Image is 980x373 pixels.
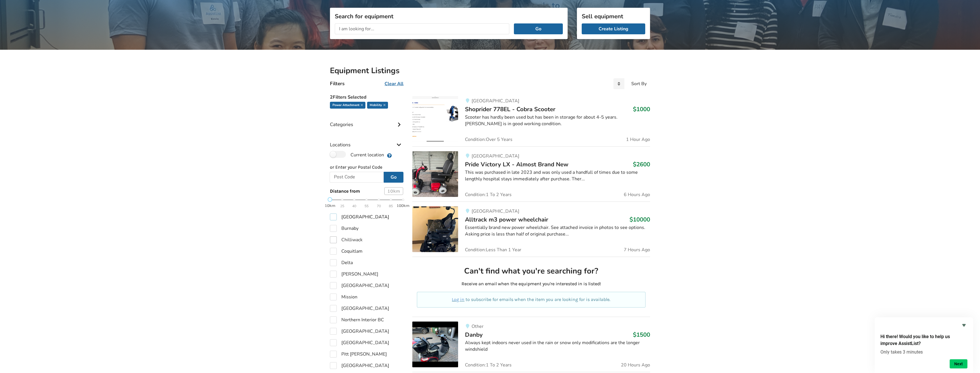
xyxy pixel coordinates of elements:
span: Danby [465,331,483,339]
span: [GEOGRAPHIC_DATA] [472,208,519,214]
span: 20 Hours Ago [621,363,650,367]
p: Receive an email when the equipment you're interested in is listed! [417,281,646,287]
p: Only takes 3 minutes [880,349,967,355]
div: 10 km [384,187,403,195]
div: Sort By [631,81,647,86]
span: 6 Hours Ago [624,192,650,197]
a: Log in [452,297,464,302]
img: mobility-alltrack m3 power wheelchair [412,206,458,252]
h3: Sell equipment [582,13,645,20]
img: mobility-pride victory lx - almost brand new [412,151,458,197]
label: [PERSON_NAME] [330,271,378,278]
p: to subscribe for emails when the item you are looking for is available. [424,296,639,303]
span: 55 [365,203,369,210]
label: Current location [330,151,384,158]
div: This was purchased in late 2023 and was only used a handfull of times due to some lengthly hospit... [465,169,650,182]
span: [GEOGRAPHIC_DATA] [472,98,519,104]
span: Condition: Less Than 1 Year [465,248,521,252]
div: Mobility [367,102,388,109]
label: [GEOGRAPHIC_DATA] [330,305,389,312]
div: Always kept indoors never used in the rain or snow only modifications are the longer windshield [465,340,650,353]
strong: 100km [397,203,409,208]
label: Northern Interior BC [330,316,384,323]
div: Essentially brand new power wheelchair. See attached invoice in photos to see options. Asking pri... [465,224,650,238]
span: Other [472,323,484,330]
p: or Enter your Postal Code [330,164,403,171]
div: Locations [330,130,403,151]
span: 85 [389,203,393,210]
button: Next question [950,359,967,368]
label: [GEOGRAPHIC_DATA] [330,282,389,289]
label: [GEOGRAPHIC_DATA] [330,328,389,335]
strong: 10km [325,203,335,208]
h3: $1000 [633,105,650,113]
button: Go [514,23,563,34]
h3: $1500 [633,331,650,338]
span: Pride Victory LX - Almost Brand New [465,160,569,168]
span: 7 Hours Ago [624,248,650,252]
span: 25 [340,203,344,210]
div: power attachment [330,102,365,109]
div: Scooter has hardly been used but has been in storage for about 4-5 years. [PERSON_NAME] is in goo... [465,114,650,127]
label: Chilliwack [330,236,363,243]
h2: Equipment Listings [330,66,650,76]
span: 1 Hour Ago [626,137,650,142]
button: Hide survey [961,322,967,329]
u: Clear All [385,81,403,87]
label: Mission [330,294,357,300]
span: Shoprider 778EL - Cobra Scooter [465,105,555,113]
h3: $10000 [629,216,650,223]
a: mobility-alltrack m3 power wheelchair [GEOGRAPHIC_DATA]Alltrack m3 power wheelchair$10000Essentia... [412,202,650,257]
h3: $2600 [633,161,650,168]
span: Condition: 1 To 2 Years [465,363,512,367]
input: Post Code [330,172,384,183]
input: I am looking for... [335,23,509,34]
span: Alltrack m3 power wheelchair [465,216,548,224]
label: Delta [330,259,353,266]
a: mobility-danby OtherDanby$1500Always kept indoors never used in the rain or snow only modificatio... [412,317,650,372]
h3: Search for equipment [335,13,563,20]
span: 40 [352,203,356,210]
h4: Filters [330,80,345,87]
a: mobility-shoprider 778el - cobra scooter[GEOGRAPHIC_DATA]Shoprider 778EL - Cobra Scooter$1000Scoo... [412,96,650,146]
span: 70 [377,203,381,210]
div: Hi there! Would you like to help us improve AssistList? [880,322,967,368]
label: [GEOGRAPHIC_DATA] [330,339,389,346]
h5: 2 Filters Selected [330,91,403,102]
label: Burnaby [330,225,359,232]
a: Create Listing [582,23,645,34]
span: [GEOGRAPHIC_DATA] [472,153,519,159]
label: Coquitlam [330,248,363,255]
h2: Hi there! Would you like to help us improve AssistList? [880,333,967,347]
span: Distance from [330,188,360,194]
span: Condition: 1 To 2 Years [465,192,512,197]
img: mobility-danby [412,322,458,367]
div: Categories [330,110,403,130]
label: [GEOGRAPHIC_DATA] [330,214,389,220]
button: Go [384,172,403,183]
img: mobility-shoprider 778el - cobra scooter [412,96,458,142]
a: mobility-pride victory lx - almost brand new[GEOGRAPHIC_DATA]Pride Victory LX - Almost Brand New$... [412,146,650,202]
label: Pitt [PERSON_NAME] [330,351,387,358]
label: [GEOGRAPHIC_DATA] [330,362,389,369]
span: Condition: Over 5 Years [465,137,512,142]
h2: Can't find what you're searching for? [417,266,646,276]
